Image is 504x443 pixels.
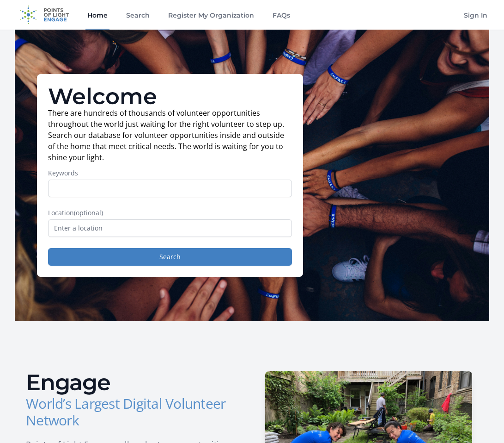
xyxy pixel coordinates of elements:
[74,208,103,217] span: (optional)
[48,219,292,237] input: Enter a location
[48,248,292,266] button: Search
[48,85,292,107] h1: Welcome
[48,208,292,218] label: Location
[48,107,292,163] p: There are hundreds of thousands of volunteer opportunities throughout the world just waiting for ...
[26,371,245,393] h2: Engage
[26,395,245,429] h3: World’s Largest Digital Volunteer Network
[48,168,292,178] label: Keywords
